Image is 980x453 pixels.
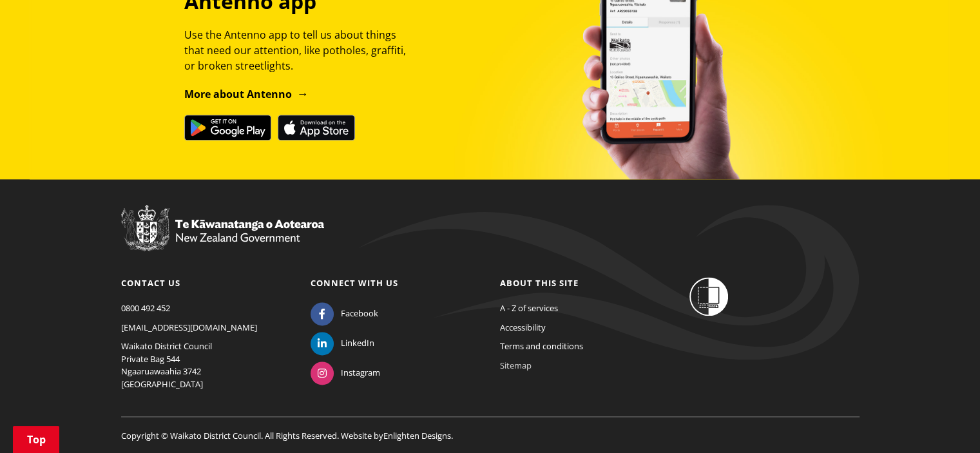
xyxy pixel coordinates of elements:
span: Instagram [341,367,380,380]
a: Top [13,426,59,453]
p: Use the Antenno app to tell us about things that need our attention, like potholes, graffiti, or ... [184,27,418,73]
a: Connect with us [311,277,398,289]
a: [EMAIL_ADDRESS][DOMAIN_NAME] [121,322,257,333]
a: Instagram [311,367,380,378]
a: More about Antenno [184,87,309,101]
a: Contact us [121,277,180,289]
img: New Zealand Government [121,205,324,251]
img: Download on the App Store [278,115,355,140]
a: About this site [500,277,579,289]
a: A - Z of services [500,302,558,314]
span: Facebook [341,307,378,320]
a: Sitemap [500,360,532,371]
a: Accessibility [500,322,546,333]
span: LinkedIn [341,337,374,350]
p: Waikato District Council Private Bag 544 Ngaaruawaahia 3742 [GEOGRAPHIC_DATA] [121,340,291,390]
a: Enlighten Designs [383,430,451,441]
a: Terms and conditions [500,340,583,352]
a: LinkedIn [311,337,374,349]
a: 0800 492 452 [121,302,170,314]
a: New Zealand Government [121,234,324,246]
img: Shielded [689,277,728,316]
img: Get it on Google Play [184,115,271,140]
p: Copyright © Waikato District Council. All Rights Reserved. Website by . [121,416,860,443]
iframe: Messenger Launcher [921,399,967,445]
a: Facebook [311,307,378,319]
